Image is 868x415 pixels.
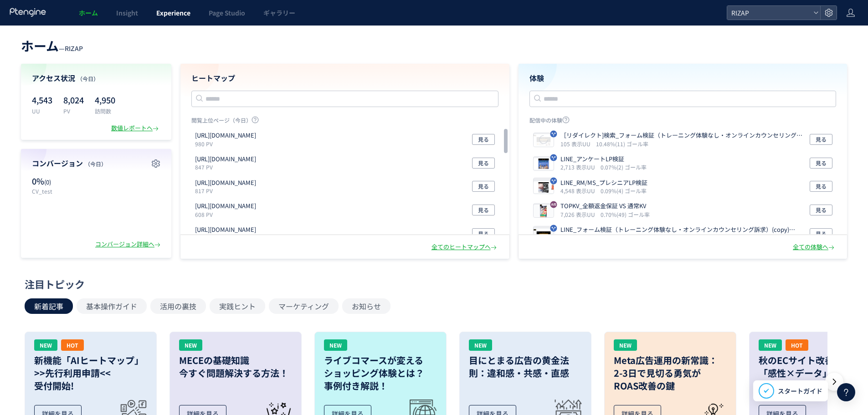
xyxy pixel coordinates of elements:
button: 見る [472,205,495,215]
p: https://www.rizap.jp/plan [195,179,256,187]
h4: ヒートマップ [191,73,498,83]
p: https://lp.rizap.jp/lp/training-230418 [195,225,256,234]
div: NEW [759,339,782,351]
h4: アクセス状況 [32,73,160,83]
p: 8,024 [63,92,84,107]
p: 0% [32,175,92,187]
span: 見る [478,205,489,215]
div: HOT [61,339,84,351]
p: https://lp.rizap.jp/lp/invitation-250423 [195,202,256,210]
span: （今日） [77,75,99,82]
p: https://lp.rizap.jp/lp/guarantee-250826/a [195,131,256,140]
h3: 新機能「AIヒートマップ」 >>先行利用申請<< 受付開始! [34,354,147,392]
button: 見る [472,158,495,169]
span: 見る [478,158,489,169]
div: 全てのヒートマップへ [431,243,498,251]
p: UU [32,107,52,115]
span: RIZAP [65,44,83,53]
span: (0) [44,178,51,186]
span: 見る [478,134,489,145]
h3: ライブコマースが変える ショッピング体験とは？ 事例付き解説！ [324,354,437,392]
button: お知らせ [342,298,390,314]
p: 4,543 [32,92,52,107]
span: RIZAP [729,6,810,20]
div: コンバージョン詳細へ [95,240,162,249]
p: 980 PV [195,140,260,148]
button: マーケティング [269,298,339,314]
span: 見る [478,228,489,239]
span: ホーム [79,8,98,17]
div: — [21,36,83,55]
div: NEW [614,339,637,351]
span: Page Studio [209,8,245,17]
div: HOT [786,339,808,351]
span: ギャラリー [263,8,295,17]
span: ホーム [21,36,59,55]
button: 実践ヒント [210,298,265,314]
p: PV [63,107,84,115]
h3: MECEの基礎知識 今すぐ問題解決する方法！ [179,354,292,379]
p: 訪問数 [95,107,115,115]
h4: コンバージョン [32,158,160,169]
h3: Meta広告運用の新常識： 2-3日で見切る勇気が ROAS改善の鍵 [614,354,727,392]
span: 見る [478,181,489,192]
div: 注目トピック [25,277,839,291]
p: 4,950 [95,92,115,107]
span: Experience [156,8,190,17]
button: 見る [472,181,495,192]
div: NEW [179,339,202,351]
p: 閲覧上位ページ（今日） [191,116,498,128]
div: NEW [469,339,492,351]
p: https://lp.rizap.jp/lp/cmlink-241201 [195,155,256,164]
span: スタートガイド [778,386,822,396]
div: NEW [34,339,57,351]
p: 608 PV [195,210,260,218]
button: 見る [472,228,495,239]
p: 817 PV [195,187,260,195]
span: Insight [116,8,138,17]
h3: 目にとまる広告の黄金法則：違和感・共感・直感 [469,354,582,379]
p: 597 PV [195,234,260,242]
p: 847 PV [195,163,260,171]
div: 数値レポートへ [111,124,160,133]
span: （今日） [85,160,107,168]
button: 見る [472,134,495,145]
div: NEW [324,339,347,351]
p: CV_test [32,187,92,195]
button: 基本操作ガイド [77,298,147,314]
button: 新着記事 [25,298,73,314]
button: 活用の裏技 [150,298,206,314]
